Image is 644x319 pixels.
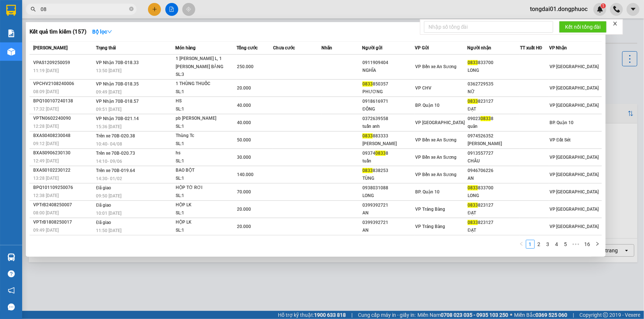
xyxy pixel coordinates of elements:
[176,209,231,217] div: SL: 1
[237,189,251,194] span: 70.000
[362,80,414,88] div: 850357
[544,240,552,249] li: 3
[176,105,231,113] div: SL: 1
[468,209,520,217] div: ĐẠT
[96,116,139,121] span: VP Nhận 70B-021.14
[41,5,128,13] input: Tìm tên, số ĐT hoặc mã đơn
[468,140,520,148] div: [PERSON_NAME]
[468,123,520,130] div: quân
[468,99,478,104] span: 0833
[96,133,135,139] span: Trên xe 70B-020.38
[237,120,251,125] span: 40.000
[468,132,520,140] div: 0974526352
[96,228,121,233] span: 11:50 [DATE]
[33,106,59,112] span: 17:32 [DATE]
[8,304,15,311] span: message
[33,218,94,226] div: VPTrB1808250017
[33,45,68,50] span: [PERSON_NAME]
[468,219,520,227] div: 823127
[6,5,16,16] img: logo-vxr
[96,159,122,164] span: 14:10 - 09/06
[96,60,139,65] span: VP Nhận 70B-018.33
[362,105,414,113] div: ĐÔNG
[176,184,231,192] div: HỘP TỜ RƠI
[96,193,121,199] span: 09:50 [DATE]
[517,240,526,249] button: left
[362,115,414,123] div: 0372639558
[176,175,231,183] div: SL: 1
[550,224,599,229] span: VP [GEOGRAPHIC_DATA]
[468,150,520,157] div: 0913557727
[519,242,524,246] span: left
[535,240,544,249] li: 2
[467,45,491,50] span: Người nhận
[176,157,231,165] div: SL: 1
[96,211,121,216] span: 10:01 [DATE]
[31,7,36,12] span: search
[96,141,122,147] span: 10:40 - 04/08
[415,103,440,108] span: BP. Quận 10
[468,115,520,123] div: 09023 8
[468,227,520,234] div: ĐẠT
[550,137,571,143] span: VP Đất Sét
[96,203,111,208] span: Đã giao
[176,97,231,105] div: HS
[362,168,373,173] span: 0833
[176,115,231,123] div: pb [PERSON_NAME]
[362,175,414,182] div: TÙNG
[96,107,121,112] span: 09:51 [DATE]
[33,201,94,209] div: VPTrB2408250007
[176,201,231,209] div: HỘP LK
[362,209,414,217] div: AN
[362,157,414,165] div: tuấn
[7,253,15,261] img: warehouse-icon
[33,89,59,94] span: 08:09 [DATE]
[549,45,567,50] span: VP Nhận
[176,55,231,71] div: 1 [PERSON_NAME] L, 1 [PERSON_NAME] BĂNG [PERSON_NAME], 1 [PERSON_NAME] FORM ...
[362,123,414,130] div: tuấn anh
[176,88,231,96] div: SL: 1
[96,176,122,181] span: 14:30 - 01/02
[550,189,599,194] span: VP [GEOGRAPHIC_DATA]
[237,224,251,229] span: 20.000
[570,240,582,249] li: Next 5 Pages
[107,29,112,34] span: down
[415,120,465,125] span: VP [GEOGRAPHIC_DATA]
[550,155,599,160] span: VP [GEOGRAPHIC_DATA]
[96,185,111,190] span: Đã giao
[415,224,445,229] span: VP Trảng Bàng
[33,210,59,215] span: 08:00 [DATE]
[33,141,59,146] span: 09:12 [DATE]
[237,172,254,177] span: 140.000
[526,240,534,248] a: 1
[7,48,15,56] img: warehouse-icon
[550,85,599,91] span: VP [GEOGRAPHIC_DATA]
[33,166,94,174] div: BXAS0102230122
[176,80,231,88] div: 1 THÙNG THUỐC
[86,26,118,38] button: Bộ lọcdown
[468,220,478,225] span: 0833
[468,192,520,200] div: LONG
[517,240,526,249] li: Previous Page
[96,151,135,156] span: Trên xe 70B-020.73
[237,155,251,160] span: 30.000
[96,220,111,225] span: Đã giao
[593,240,602,249] li: Next Page
[550,103,599,108] span: VP [GEOGRAPHIC_DATA]
[129,7,134,11] span: close-circle
[237,137,251,143] span: 50.000
[7,29,15,37] img: solution-icon
[175,45,196,50] span: Món hàng
[593,240,602,249] button: right
[362,59,414,67] div: 0911909404
[468,175,520,182] div: AN
[33,97,94,105] div: BPQ100107240138
[362,81,373,87] span: 0833
[544,240,552,248] a: 3
[237,103,251,108] span: 40.000
[468,185,478,190] span: 0833
[362,45,382,50] span: Người gửi
[468,59,520,67] div: 833700
[553,240,561,248] a: 4
[362,184,414,192] div: 0938031088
